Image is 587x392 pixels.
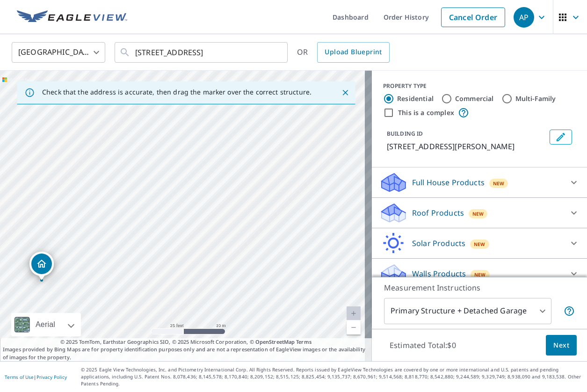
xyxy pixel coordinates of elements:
span: © 2025 TomTom, Earthstar Geographics SIO, © 2025 Microsoft Corporation, © [60,338,312,346]
p: Walls Products [412,268,466,279]
input: Search by address or latitude-longitude [135,39,268,65]
p: © 2025 Eagle View Technologies, Inc. and Pictometry International Corp. All Rights Reserved. Repo... [81,366,582,387]
span: New [493,180,505,187]
a: Cancel Order [441,7,505,27]
a: Current Level 20, Zoom Out [347,320,361,334]
span: Upload Blueprint [325,46,382,58]
label: Multi-Family [515,94,556,103]
div: Aerial [33,313,58,336]
button: Close [339,87,351,99]
div: [GEOGRAPHIC_DATA] [12,39,105,65]
span: Next [553,340,569,351]
label: Residential [397,94,434,103]
a: Terms of Use [5,374,34,380]
div: AP [514,7,534,28]
span: Your report will include the primary structure and a detached garage if one exists. [564,305,575,317]
span: New [474,271,486,278]
a: OpenStreetMap [255,338,295,345]
div: Walls ProductsNew [379,262,580,285]
a: Upload Blueprint [317,42,389,63]
span: New [472,210,484,218]
p: Solar Products [412,238,465,249]
div: Full House ProductsNew [379,171,580,194]
a: Current Level 20, Zoom In Disabled [347,306,361,320]
div: PROPERTY TYPE [383,82,576,90]
p: Full House Products [412,177,485,188]
span: New [474,240,486,248]
label: This is a complex [398,108,454,117]
label: Commercial [455,94,494,103]
p: BUILDING ID [387,130,423,138]
div: Primary Structure + Detached Garage [384,298,551,324]
p: Measurement Instructions [384,282,575,293]
div: Roof ProductsNew [379,202,580,224]
img: EV Logo [17,10,127,24]
div: Dropped pin, building 1, Residential property, 5382 S 3100 W Roy, UT 84067 [29,252,54,281]
div: OR [297,42,390,63]
a: Terms [296,338,312,345]
button: Next [546,335,577,356]
a: Privacy Policy [36,374,67,380]
button: Edit building 1 [550,130,572,145]
p: Roof Products [412,207,464,218]
p: [STREET_ADDRESS][PERSON_NAME] [387,141,546,152]
div: Aerial [11,313,81,336]
p: | [5,374,67,380]
div: Solar ProductsNew [379,232,580,254]
p: Estimated Total: $0 [382,335,464,356]
p: Check that the address is accurate, then drag the marker over the correct structure. [42,88,312,96]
